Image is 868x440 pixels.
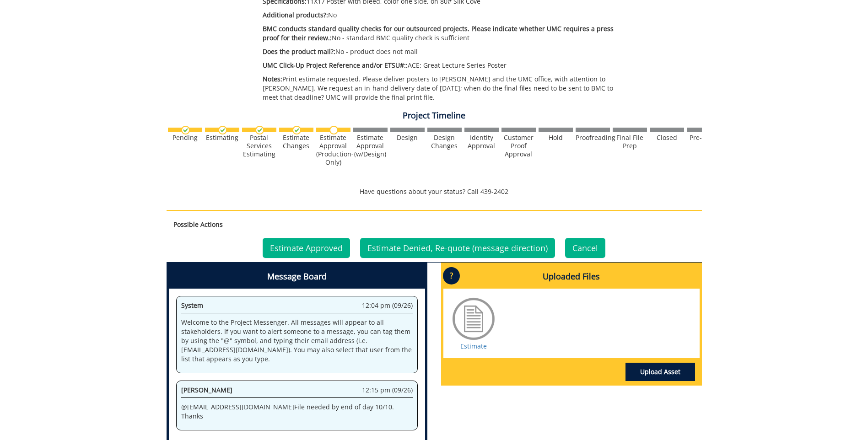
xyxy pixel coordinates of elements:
[181,318,413,364] p: Welcome to the Project Messenger. All messages will appear to all stakeholders. If you want to al...
[263,47,621,56] p: No - product does not mail
[360,238,555,258] a: Estimate Denied, Re-quote (message direction)
[687,134,721,142] div: Pre-Press
[167,187,702,196] p: Have questions about your status? Call 439-2402
[443,267,460,284] p: ?
[362,386,413,395] span: 12:15 pm (09/26)
[263,238,350,258] a: Estimate Approved
[263,47,335,56] span: Does the product mail?:
[263,11,328,19] span: Additional products?:
[565,238,605,258] a: Cancel
[625,363,695,381] a: Upload Asset
[168,134,202,142] div: Pending
[464,134,499,150] div: Identity Approval
[181,301,203,310] span: System
[353,134,388,158] div: Estimate Approval (w/Design)
[539,134,573,142] div: Hold
[263,11,621,20] p: No
[316,134,350,166] div: Estimate Approval (Production-Only)
[443,265,700,289] h4: Uploaded Files
[427,134,462,150] div: Design Changes
[181,402,413,421] p: @ [EMAIL_ADDRESS][DOMAIN_NAME] File needed by end of day 10/10. Thanks
[242,134,276,158] div: Postal Services Estimating
[501,134,536,158] div: Customer Proof Approval
[292,126,301,134] img: checkmark
[263,24,621,43] p: No - standard BMC quality check is sufficient
[205,134,239,142] div: Estimating
[650,134,684,142] div: Closed
[173,220,223,229] strong: Possible Actions
[263,61,621,70] p: ACE: Great Lecture Series Poster
[263,75,621,102] p: Print estimate requested. Please deliver posters to [PERSON_NAME] and the UMC office, with attent...
[263,61,408,70] span: UMC Click-Up Project Reference and/or ETSU#::
[362,301,413,310] span: 12:04 pm (09/26)
[263,75,282,83] span: Notes:
[181,126,190,134] img: checkmark
[390,134,425,142] div: Design
[263,24,614,42] span: BMC conducts standard quality checks for our outsourced projects. Please indicate whether UMC req...
[279,134,313,150] div: Estimate Changes
[218,126,227,134] img: checkmark
[169,265,425,289] h4: Message Board
[613,134,647,150] div: Final File Prep
[460,342,487,350] a: Estimate
[576,134,610,142] div: Proofreading
[329,126,338,134] img: no
[167,111,702,120] h4: Project Timeline
[255,126,264,134] img: checkmark
[181,386,232,394] span: [PERSON_NAME]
